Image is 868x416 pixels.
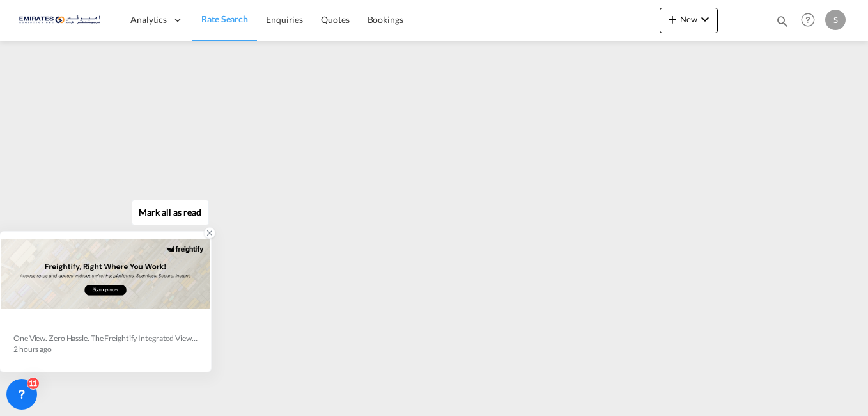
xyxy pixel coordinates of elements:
img: c67187802a5a11ec94275b5db69a26e6.png [19,6,105,35]
span: Help [797,9,819,31]
span: New [665,14,713,24]
div: icon-magnify [775,14,789,33]
md-icon: icon-chevron-down [697,12,713,27]
md-icon: icon-plus 400-fg [665,12,680,27]
md-icon: icon-magnify [775,14,789,28]
span: Rate Search [201,13,248,24]
button: icon-plus 400-fgNewicon-chevron-down [660,8,718,33]
span: Quotes [321,14,349,25]
span: Enquiries [266,14,303,25]
div: S [825,10,846,30]
div: Help [797,9,825,32]
span: Bookings [368,14,403,25]
span: Analytics [130,13,167,26]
